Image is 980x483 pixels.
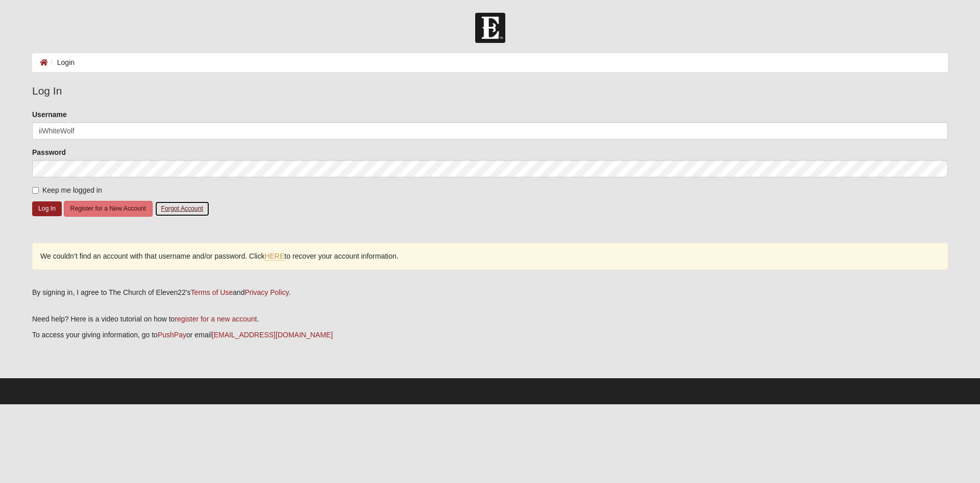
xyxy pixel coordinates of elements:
[32,201,62,216] button: Log In
[32,243,948,270] div: We couldn’t find an account with that username and/or password. Click to recover your account inf...
[32,314,948,325] p: Need help? Here is a video tutorial on how to .
[155,201,210,217] button: Forgot Account
[475,13,505,43] img: Church of Eleven22 Logo
[32,109,67,120] label: Username
[158,331,186,339] a: PushPay
[48,57,75,68] li: Login
[42,186,102,194] span: Keep me logged in
[64,201,153,217] button: Register for a New Account
[32,147,66,157] label: Password
[264,252,284,261] a: HERE
[32,83,948,99] legend: Log In
[32,330,948,340] p: To access your giving information, go to or email
[32,287,948,298] div: By signing in, I agree to The Church of Eleven22's and .
[191,288,233,296] a: Terms of Use
[244,288,288,296] a: Privacy Policy
[212,331,333,339] a: [EMAIL_ADDRESS][DOMAIN_NAME]
[32,187,39,194] input: Keep me logged in
[175,315,257,323] a: register for a new account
